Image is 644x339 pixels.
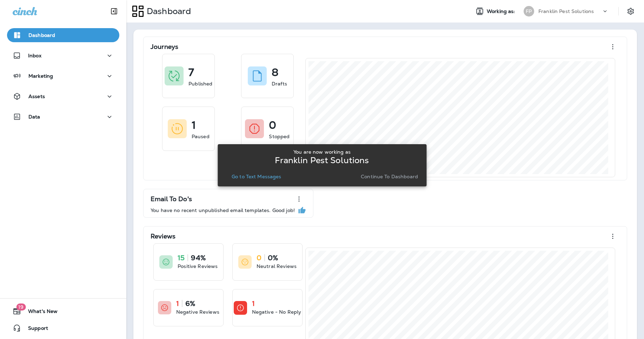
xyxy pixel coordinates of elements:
p: Positive Reviews [178,263,218,270]
p: Negative Reviews [176,308,219,315]
p: Journeys [151,43,178,50]
p: 1 [192,122,196,129]
p: Paused [192,133,210,140]
p: Dashboard [144,6,191,17]
button: Data [7,110,119,124]
button: Dashboard [7,28,119,42]
span: Working as: [487,8,517,14]
p: 1 [176,300,179,307]
p: 15 [178,254,185,261]
p: Franklin Pest Solutions [275,158,369,163]
button: Assets [7,89,119,103]
span: 19 [16,303,26,311]
p: You have no recent unpublished email templates. Good job! [151,207,295,213]
span: What's New [21,308,58,317]
button: Inbox [7,49,119,63]
p: You are now working as [293,149,351,155]
p: Inbox [28,53,41,58]
p: Reviews [151,233,175,240]
button: Marketing [7,69,119,83]
p: Franklin Pest Solutions [538,8,594,14]
p: 6% [185,300,195,307]
button: Go to Text Messages [229,172,284,181]
span: Support [21,325,48,334]
p: 7 [188,69,194,76]
button: Continue to Dashboard [358,172,421,181]
button: Collapse Sidebar [104,4,124,18]
p: Dashboard [28,32,55,38]
button: Support [7,321,119,335]
p: Continue to Dashboard [361,174,418,179]
p: 94% [191,254,205,261]
p: Marketing [28,73,53,79]
p: Published [188,80,212,87]
p: Assets [28,94,45,99]
button: Settings [624,5,637,18]
button: 19What's New [7,304,119,318]
p: Go to Text Messages [232,174,281,179]
div: FP [524,6,534,17]
p: Email To Do's [151,196,192,203]
p: Data [28,114,40,120]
